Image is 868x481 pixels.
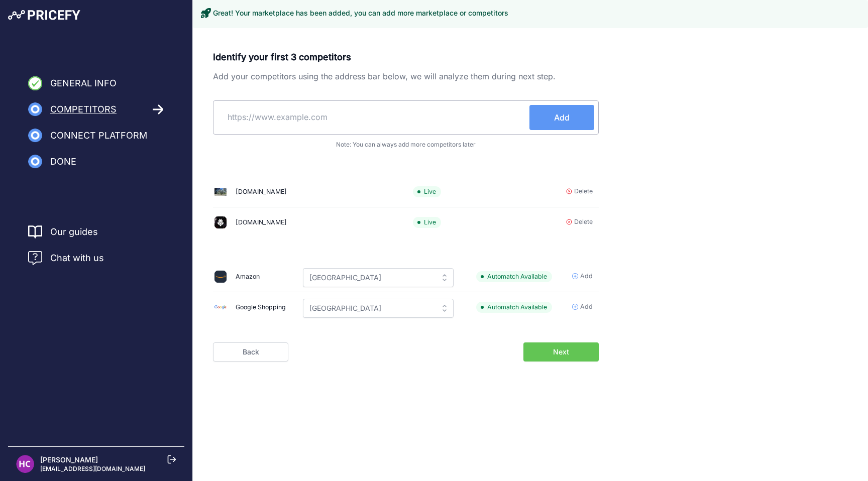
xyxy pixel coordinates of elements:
input: Please select a country [303,299,454,318]
span: Competitors [50,102,117,116]
button: Next [523,342,599,362]
span: Add [554,111,570,124]
span: Delete [574,217,593,227]
span: Done [50,155,76,169]
span: Add [580,302,593,312]
input: Please select a country [303,268,454,287]
span: Add [580,272,593,281]
div: [DOMAIN_NAME] [236,218,287,227]
span: Delete [574,187,593,196]
p: [EMAIL_ADDRESS][DOMAIN_NAME] [40,465,145,473]
p: [PERSON_NAME] [40,455,145,465]
p: Identify your first 3 competitors [213,50,599,64]
p: Add your competitors using the address bar below, we will analyze them during next step. [213,70,599,82]
span: Chat with us [50,251,104,265]
a: Back [213,342,288,362]
a: Our guides [50,225,98,239]
span: Automatch Available [476,271,552,283]
span: Connect Platform [50,129,147,143]
span: Live [413,186,441,198]
span: Live [413,217,441,228]
h3: Great! Your marketplace has been added, you can add more marketplace or competitors [213,8,508,18]
input: https://www.example.com [218,105,529,129]
span: Automatch Available [476,302,552,313]
div: Google Shopping [236,303,286,312]
div: Amazon [236,272,260,282]
button: Add [529,105,594,130]
a: Chat with us [28,251,104,265]
span: Next [553,347,569,357]
div: [DOMAIN_NAME] [236,187,287,197]
span: General Info [50,76,117,90]
p: Note: You can always add more competitors later [213,141,599,149]
img: Pricefy Logo [8,10,80,20]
